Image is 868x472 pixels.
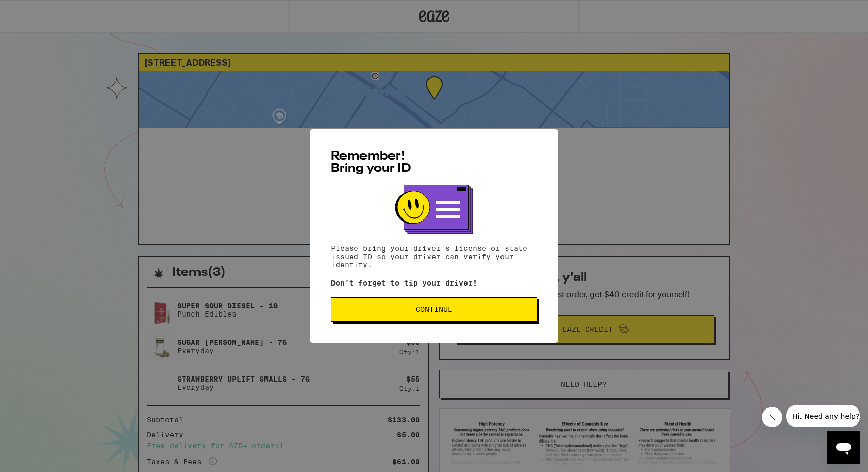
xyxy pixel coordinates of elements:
p: Don't forget to tip your driver! [331,279,537,287]
span: Remember! Bring your ID [331,150,411,175]
iframe: Button to launch messaging window [827,431,860,464]
p: Please bring your driver's license or state issued ID so your driver can verify your identity. [331,244,537,269]
iframe: Message from company [786,405,860,427]
button: Continue [331,297,537,322]
span: Continue [416,306,452,313]
iframe: Close message [762,407,782,427]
